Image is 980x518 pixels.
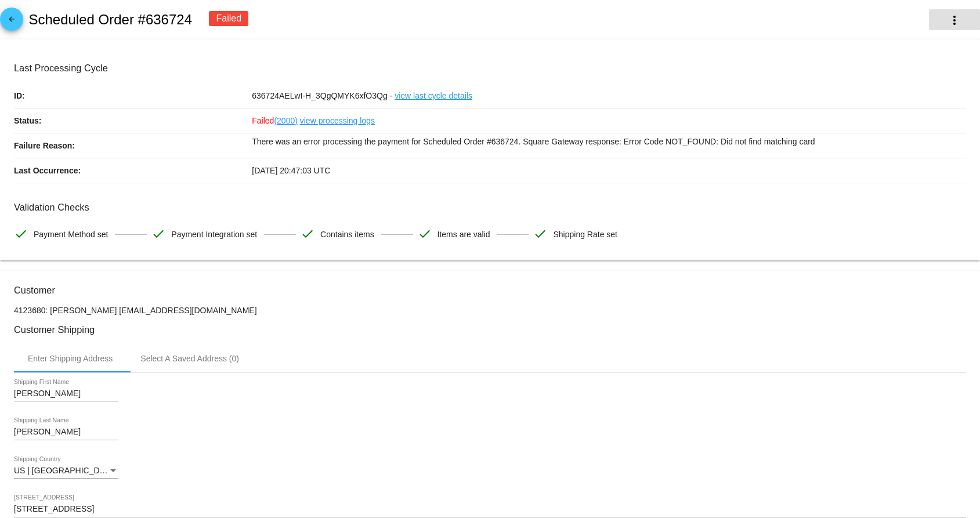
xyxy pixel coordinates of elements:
span: Payment Integration set [171,222,257,247]
a: view processing logs [300,108,375,133]
input: Shipping Street 1 [14,505,966,514]
a: (2000) [274,108,297,133]
mat-icon: more_vert [948,13,961,27]
span: Items are valid [437,222,490,247]
mat-select: Shipping Country [14,466,118,476]
span: Payment Method set [34,222,108,247]
div: Select A Saved Address (0) [140,354,239,363]
h3: Customer [14,285,966,296]
mat-icon: check [418,227,432,241]
h2: Scheduled Order #636724 [28,12,192,28]
input: Shipping First Name [14,389,118,399]
span: Shipping Rate set [553,222,617,247]
p: 4123680: [PERSON_NAME] [EMAIL_ADDRESS][DOMAIN_NAME] [14,306,966,315]
p: ID: [14,84,252,108]
div: Enter Shipping Address [28,354,113,363]
p: There was an error processing the payment for Scheduled Order #636724. Square Gateway response: E... [252,133,966,150]
input: Shipping Last Name [14,428,118,437]
span: US | [GEOGRAPHIC_DATA] [14,466,117,475]
mat-icon: check [151,227,165,241]
h3: Last Processing Cycle [14,63,966,74]
span: Contains items [320,222,374,247]
mat-icon: arrow_back [5,15,19,29]
span: 636724AELwI-H_3QgQMYK6xfO3Qg - [252,91,392,100]
a: view last cycle details [395,84,472,108]
h3: Validation Checks [14,202,966,213]
p: Status: [14,108,252,133]
mat-icon: check [533,227,547,241]
h3: Customer Shipping [14,324,966,335]
mat-icon: check [301,227,314,241]
p: Failure Reason: [14,133,252,158]
div: Failed [209,11,248,26]
p: Last Occurrence: [14,158,252,183]
span: [DATE] 20:47:03 UTC [252,166,330,175]
span: Failed [252,116,298,125]
mat-icon: check [14,227,28,241]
